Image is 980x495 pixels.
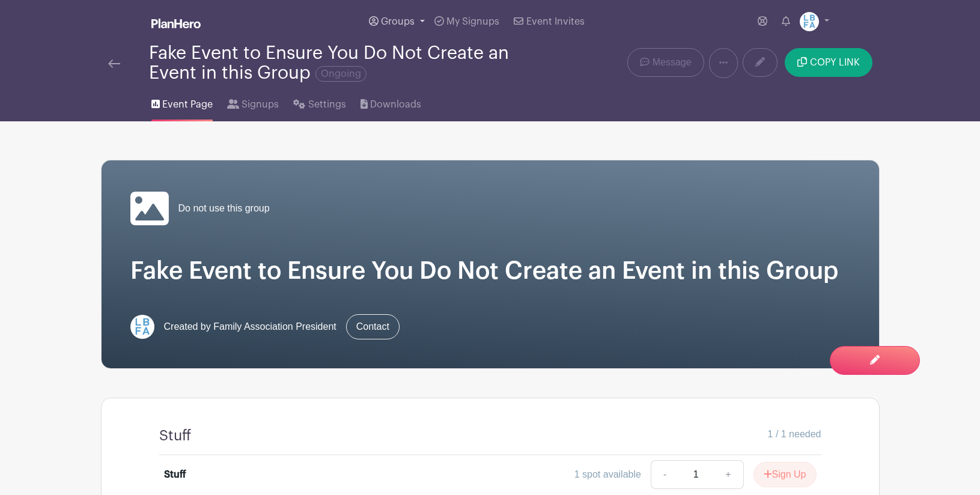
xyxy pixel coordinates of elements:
[227,83,279,121] a: Signups
[130,257,850,285] h1: Fake Event to Ensure You Do Not Create an Event in this Group
[810,58,860,67] span: COPY LINK
[242,97,279,112] span: Signups
[381,17,415,26] span: Groups
[164,320,336,334] span: Created by Family Association President
[651,460,678,489] a: -
[574,467,641,482] div: 1 spot available
[653,55,692,70] span: Message
[293,83,345,121] a: Settings
[800,12,819,31] img: LBFArev.png
[159,427,191,445] h4: Stuff
[370,97,421,112] span: Downloads
[149,43,538,83] div: Fake Event to Ensure You Do Not Create an Event in this Group
[785,48,872,77] button: COPY LINK
[164,467,186,482] div: Stuff
[178,201,270,216] span: Do not use this group
[130,315,154,339] img: LBFArev.png
[308,97,346,112] span: Settings
[526,17,585,26] span: Event Invites
[315,66,367,82] span: Ongoing
[346,314,400,339] a: Contact
[753,462,817,487] button: Sign Up
[151,19,201,28] img: logo_white-6c42ec7e38ccf1d336a20a19083b03d10ae64f83f12c07503d8b9e83406b4c7d.svg
[768,427,821,442] span: 1 / 1 needed
[446,17,499,26] span: My Signups
[151,83,213,121] a: Event Page
[627,48,704,77] a: Message
[108,59,120,68] img: back-arrow-29a5d9b10d5bd6ae65dc969a981735edf675c4d7a1fe02e03b50dbd4ba3cdb55.svg
[162,97,213,112] span: Event Page
[361,83,421,121] a: Downloads
[713,460,743,489] a: +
